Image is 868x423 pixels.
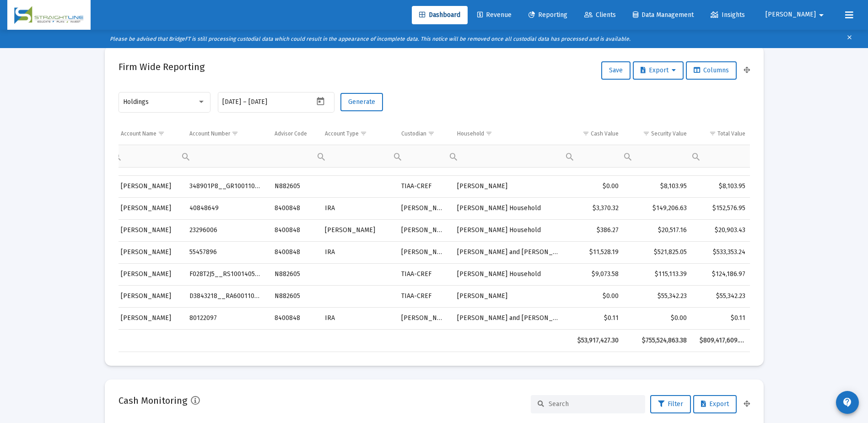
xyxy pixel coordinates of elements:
td: [PERSON_NAME] [114,219,183,241]
td: 8400848 [268,307,319,329]
input: Search [549,400,638,408]
td: $55,342.23 [625,285,693,307]
div: Security Value [651,130,687,137]
div: $755,524,863.38 [631,336,686,345]
td: [PERSON_NAME] [451,285,567,307]
span: Generate [348,98,375,106]
td: N882605 [268,263,319,285]
td: 348901P8__GR1001101010 [183,175,268,197]
span: Export [641,66,676,74]
td: 23296006 [183,219,268,241]
td: Filter cell [625,145,693,168]
td: Column Account Name [114,123,183,145]
td: Column Cash Value [567,123,625,145]
td: N882605 [268,175,319,197]
td: Column Household [451,123,567,145]
td: $386.27 [567,219,625,241]
td: 55457896 [183,241,268,263]
td: Column Advisor Code [268,123,319,145]
td: Filter cell [114,145,183,168]
td: Column Account Type [318,123,394,145]
td: $11,528.19 [567,241,625,263]
div: Cash Value [591,130,619,137]
div: Account Type [325,130,359,137]
h2: Cash Monitoring [119,393,187,408]
div: Account Name [121,130,156,137]
td: Filter cell [451,145,567,168]
td: Filter cell [318,145,394,168]
td: [PERSON_NAME] [114,263,183,285]
button: Columns [686,61,737,80]
td: [PERSON_NAME] [114,307,183,329]
td: [PERSON_NAME] [114,285,183,307]
td: TIAA-CREF [395,175,451,197]
button: Filter [650,395,691,413]
td: Filter cell [567,145,625,168]
td: $3,370.32 [567,197,625,219]
td: [PERSON_NAME] and [PERSON_NAME] [451,241,567,263]
td: $521,825.05 [625,241,693,263]
div: $809,417,609.43 [700,336,745,345]
span: Show filter options for column 'Total Value' [709,130,716,137]
button: Export [693,395,737,413]
button: [PERSON_NAME] [755,5,838,24]
td: [PERSON_NAME] [395,307,451,329]
span: Dashboard [419,11,460,19]
td: Filter cell [693,145,754,168]
i: Please be advised that BridgeFT is still processing custodial data which could result in the appe... [110,36,631,42]
mat-icon: arrow_drop_down [816,6,827,24]
span: Columns [694,66,729,74]
td: [PERSON_NAME] Household [451,197,567,219]
td: $20,903.43 [693,219,754,241]
div: Data grid [119,123,750,352]
td: [PERSON_NAME] [395,197,451,219]
td: [PERSON_NAME] Household [451,263,567,285]
td: $0.00 [567,285,625,307]
td: Column Account Number [183,123,268,145]
td: Filter cell [395,145,451,168]
div: Total Value [717,130,745,137]
td: [PERSON_NAME] [114,241,183,263]
td: $0.00 [625,307,693,329]
td: TIAA-CREF [395,285,451,307]
td: [PERSON_NAME] [318,219,394,241]
button: Open calendar [314,95,327,108]
td: D3843218__RA6001102155 [183,285,268,307]
span: Show filter options for column 'Cash Value' [582,130,589,137]
div: Household [457,130,484,137]
td: $533,353.24 [693,241,754,263]
span: – [243,98,247,106]
td: $0.00 [567,175,625,197]
mat-icon: contact_support [842,397,853,408]
span: Holdings [123,98,149,106]
div: $53,917,427.30 [573,336,619,345]
a: Data Management [625,6,701,24]
span: Show filter options for column 'Account Name' [158,130,165,137]
td: $9,073.58 [567,263,625,285]
span: [PERSON_NAME] [766,11,816,19]
a: Clients [577,6,623,24]
td: Column Total Value [693,123,754,145]
mat-icon: clear [846,32,853,46]
td: [PERSON_NAME] [114,197,183,219]
td: [PERSON_NAME] [451,175,567,197]
td: $0.11 [567,307,625,329]
span: Show filter options for column 'Account Type' [360,130,367,137]
td: 8400848 [268,219,319,241]
td: IRA [318,197,394,219]
span: Show filter options for column 'Custodian' [428,130,435,137]
td: F028T2J5__RS1001405552 [183,263,268,285]
a: Revenue [470,6,519,24]
td: $20,517.16 [625,219,693,241]
span: Show filter options for column 'Account Number' [232,130,238,137]
button: Export [633,61,684,80]
td: 8400848 [268,241,319,263]
a: Reporting [521,6,575,24]
td: [PERSON_NAME] and [PERSON_NAME] [451,307,567,329]
span: Filter [658,400,683,408]
div: Account Number [189,130,230,137]
td: [PERSON_NAME] Household [451,219,567,241]
span: Save [609,66,623,74]
td: Column Custodian [395,123,451,145]
td: 80122097 [183,307,268,329]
